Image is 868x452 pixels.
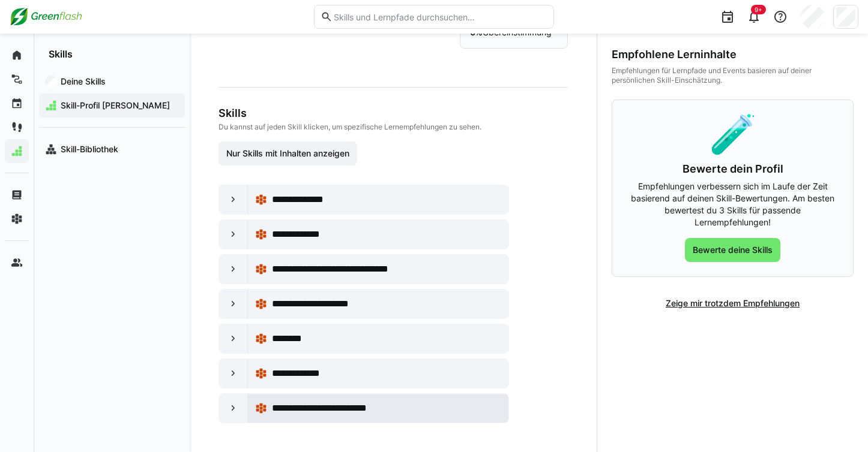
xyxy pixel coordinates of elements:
div: 🧪 [627,114,839,153]
span: Nur Skills mit Inhalten anzeigen [225,147,351,159]
button: Bewerte deine Skills [685,238,780,262]
h3: Bewerte dein Profil [627,162,839,176]
div: Empfehlungen für Lernpfade und Events basieren auf deiner persönlichen Skill-Einschätzung. [612,66,854,85]
span: Skill-Profil [PERSON_NAME] [59,100,179,112]
p: Du kannst auf jeden Skill klicken, um spezifische Lernempfehlungen zu sehen. [219,122,568,132]
button: Zeige mir trotzdem Empfehlungen [658,291,807,315]
div: Empfohlene Lerninhalte [612,48,854,61]
input: Skills und Lernpfade durchsuchen… [333,11,547,22]
button: Nur Skills mit Inhalten anzeigen [219,141,357,165]
p: Empfehlungen verbessern sich im Laufe der Zeit basierend auf deinen Skill-Bewertungen. Am besten ... [627,180,839,228]
span: Zeige mir trotzdem Empfehlungen [664,297,801,309]
span: 9+ [755,6,762,13]
span: Bewerte deine Skills [691,244,774,256]
h3: Skills [219,107,568,120]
